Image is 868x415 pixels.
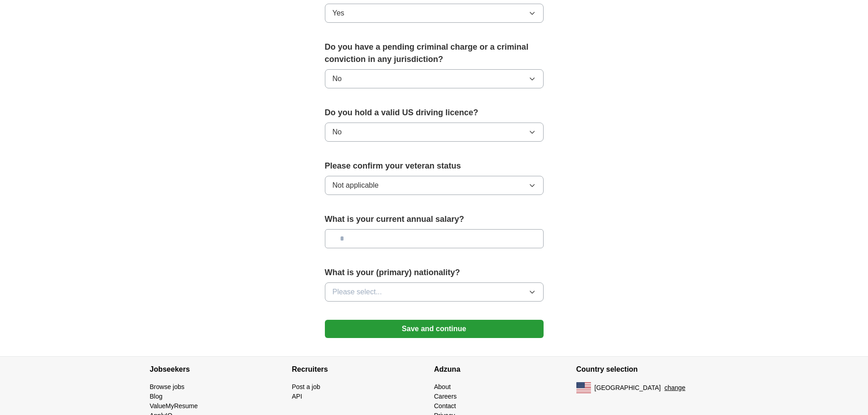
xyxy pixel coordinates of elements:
button: Save and continue [325,320,544,338]
button: Yes [325,4,544,23]
span: [GEOGRAPHIC_DATA] [595,383,661,393]
button: Not applicable [325,176,544,195]
span: Yes [333,8,344,19]
a: API [292,393,303,400]
a: Browse jobs [150,383,185,390]
label: What is your (primary) nationality? [325,266,544,279]
label: Please confirm your veteran status [325,160,544,172]
label: Do you have a pending criminal charge or a criminal conviction in any jurisdiction? [325,41,544,66]
span: No [333,127,342,138]
span: Please select... [333,287,382,297]
button: Please select... [325,282,544,302]
button: No [325,69,544,88]
a: Blog [150,393,163,400]
a: Contact [434,402,456,410]
button: No [325,123,544,142]
span: Not applicable [333,180,379,191]
label: What is your current annual salary? [325,213,544,225]
a: ValueMyResume [150,402,198,410]
label: Do you hold a valid US driving licence? [325,107,544,119]
img: US flag [576,382,591,393]
span: No [333,73,342,84]
a: Post a job [292,383,320,390]
button: change [664,383,685,393]
a: About [434,383,451,390]
a: Careers [434,393,457,400]
h4: Country selection [576,357,719,382]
